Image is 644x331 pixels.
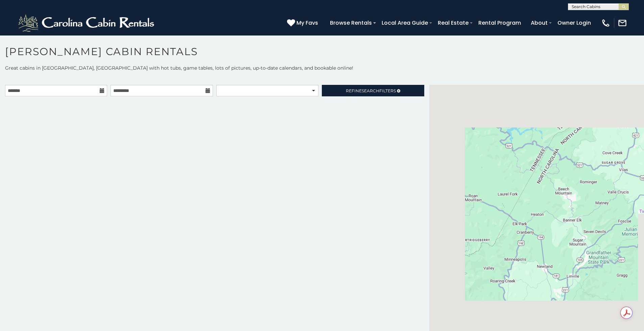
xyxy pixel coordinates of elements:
img: mail-regular-white.png [618,18,627,28]
a: RefineSearchFilters [322,85,424,96]
a: My Favs [287,19,320,27]
a: Rental Program [475,17,524,29]
span: Search [362,88,379,93]
span: Refine Filters [346,88,396,93]
a: Local Area Guide [378,17,431,29]
span: My Favs [296,19,318,27]
img: White-1-2.png [17,13,157,33]
a: About [527,17,551,29]
img: phone-regular-white.png [601,18,611,28]
a: Browse Rentals [327,17,375,29]
a: Owner Login [554,17,594,29]
a: Real Estate [434,17,472,29]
